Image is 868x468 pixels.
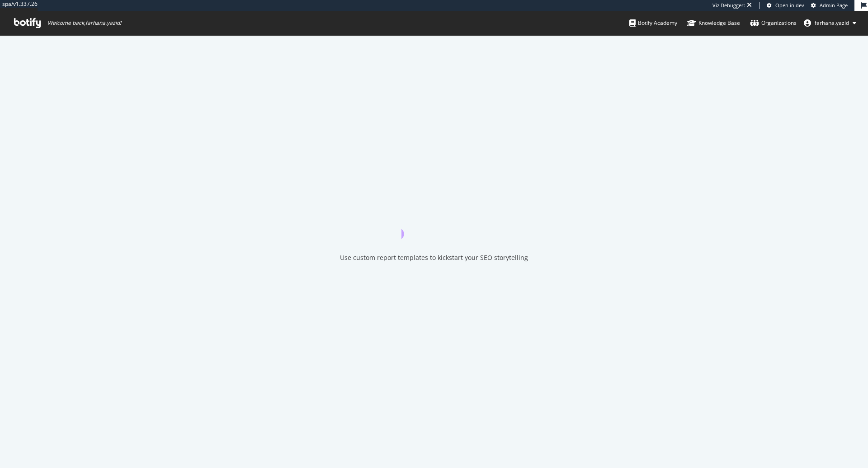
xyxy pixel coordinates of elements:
[629,11,677,35] a: Botify Academy
[815,19,849,27] span: farhana.yazid
[750,11,797,35] a: Organizations
[750,19,797,28] div: Organizations
[775,2,804,9] span: Open in dev
[712,2,745,9] div: Viz Debugger:
[767,2,804,9] a: Open in dev
[687,11,740,35] a: Knowledge Base
[47,19,121,27] span: Welcome back, farhana.yazid !
[811,2,848,9] a: Admin Page
[820,2,848,9] span: Admin Page
[687,19,740,28] div: Knowledge Base
[629,19,677,28] div: Botify Academy
[797,16,863,30] button: farhana.yazid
